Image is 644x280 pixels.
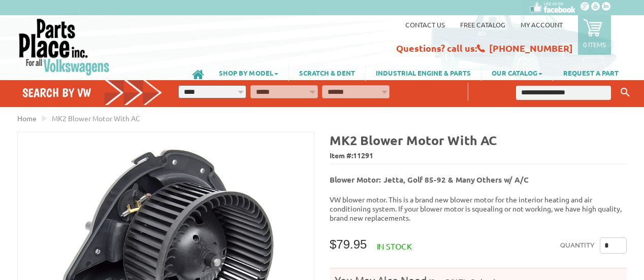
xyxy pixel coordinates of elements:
a: SHOP BY MODEL [209,64,288,81]
a: Home [17,114,37,123]
a: My Account [521,20,563,29]
p: VW blower motor. This is a brand new blower motor for the interior heating and air conditioning s... [330,195,627,222]
button: Keyword Search [618,84,633,101]
a: OUR CATALOG [481,64,553,81]
img: Parts Place Inc! [18,18,111,76]
a: INDUSTRIAL ENGINE & PARTS [366,64,481,81]
h4: Search by VW [22,85,163,100]
label: Quantity [560,237,595,254]
a: SCRATCH & DENT [289,64,365,81]
a: Contact us [405,20,445,29]
a: 0 items [578,15,611,55]
b: MK2 Blower Motor With AC [330,132,497,148]
a: Free Catalog [460,20,505,29]
b: Blower Motor: Jetta, Golf 85-92 & Many Others w/ A/C [330,174,529,185]
span: Item #: [330,149,627,163]
span: 11291 [353,151,373,160]
span: In stock [377,241,412,251]
p: 0 items [583,40,606,49]
span: MK2 Blower Motor With AC [52,114,140,123]
a: REQUEST A PART [553,64,629,81]
span: $79.95 [330,237,367,251]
